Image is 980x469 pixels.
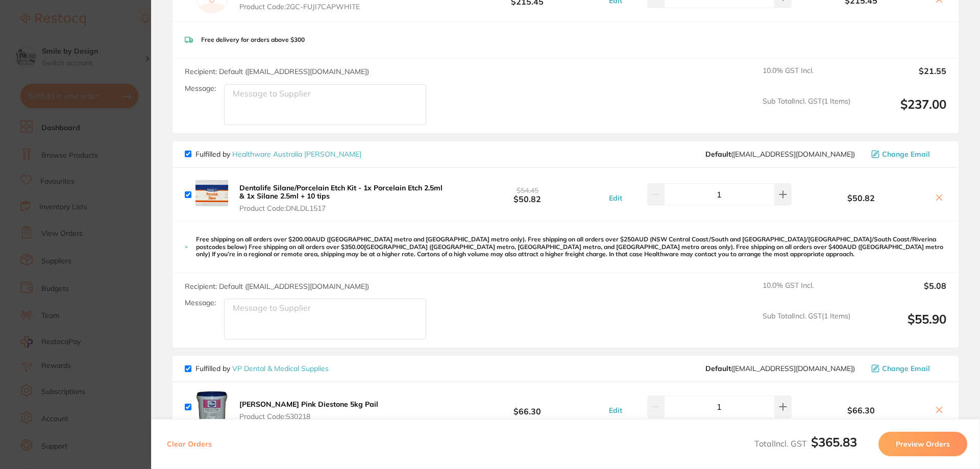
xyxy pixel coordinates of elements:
span: sales@vpdentalandmedical.com.au [705,364,855,373]
span: Product Code: 530218 [239,412,378,421]
a: VP Dental & Medical Supplies [232,364,329,373]
b: Dentalife Silane/Porcelain Etch Kit - 1x Porcelain Etch 2.5ml & 1x Silane 2.5ml + 10 tips [239,183,443,201]
b: $365.83 [811,434,857,450]
span: info@healthwareaustralia.com.au [705,150,855,158]
button: Preview Orders [878,432,967,456]
b: $50.82 [794,193,928,203]
span: Recipient: Default ( [EMAIL_ADDRESS][DOMAIN_NAME] ) [185,67,369,76]
b: $66.30 [451,398,603,416]
label: Message: [185,299,216,307]
p: Fulfilled by [195,364,329,373]
p: Free delivery for orders above $300 [201,36,305,43]
span: Change Email [882,364,930,373]
span: 10.0 % GST Incl. [763,66,850,89]
b: $66.30 [794,406,928,415]
span: Recipient: Default ( [EMAIL_ADDRESS][DOMAIN_NAME] ) [185,282,369,291]
span: Sub Total Incl. GST ( 1 Items) [763,312,850,340]
b: $50.82 [451,185,603,204]
img: b3ZuamZwZw [195,390,228,423]
label: Message: [185,84,216,93]
span: Total Incl. GST [754,438,857,449]
span: Product Code: DNLDL1517 [239,204,448,212]
output: $5.08 [859,281,946,304]
button: Edit [606,193,625,203]
button: [PERSON_NAME] Pink Diestone 5kg Pail Product Code:530218 [236,400,381,421]
button: Clear Orders [164,432,215,456]
p: Free shipping on all orders over $200.00AUD ([GEOGRAPHIC_DATA] metro and [GEOGRAPHIC_DATA] metro ... [196,236,946,258]
button: Change Email [868,364,946,373]
button: Dentalife Silane/Porcelain Etch Kit - 1x Porcelain Etch 2.5ml & 1x Silane 2.5ml + 10 tips Product... [236,183,451,213]
b: Default [705,150,731,159]
b: [PERSON_NAME] Pink Diestone 5kg Pail [239,400,378,409]
span: 10.0 % GST Incl. [763,281,850,304]
a: Healthware Australia [PERSON_NAME] [232,150,361,159]
span: Change Email [882,150,930,158]
button: Edit [606,406,625,415]
span: Sub Total Incl. GST ( 1 Items) [763,97,850,125]
output: $21.55 [859,66,946,89]
span: $54.45 [517,186,538,195]
img: ZzI0YTBqZw [195,178,228,211]
output: $237.00 [859,97,946,125]
p: Fulfilled by [195,150,361,158]
b: Default [705,364,731,373]
span: Product Code: 2GC-FUJI7CAPWHITE [239,3,360,11]
button: Change Email [868,150,946,159]
output: $55.90 [859,312,946,340]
